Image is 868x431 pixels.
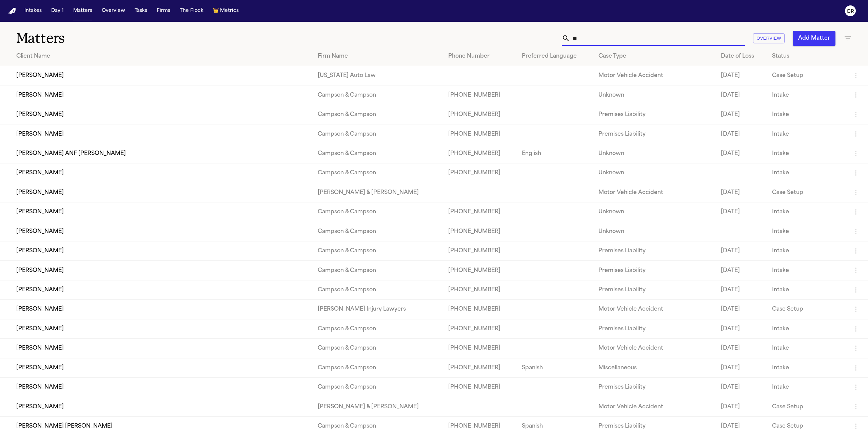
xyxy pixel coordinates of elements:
[715,241,767,260] td: [DATE]
[312,124,443,144] td: Campson & Campson
[593,261,715,280] td: Premises Liability
[318,52,437,60] div: Firm Name
[715,144,767,163] td: [DATE]
[593,105,715,124] td: Premises Liability
[593,202,715,222] td: Unknown
[767,397,846,416] td: Case Setup
[593,280,715,299] td: Premises Liability
[154,5,173,17] button: Firms
[767,105,846,124] td: Intake
[516,144,593,163] td: English
[71,5,95,17] button: Matters
[593,397,715,416] td: Motor Vehicle Accident
[443,202,516,222] td: [PHONE_NUMBER]
[312,280,443,299] td: Campson & Campson
[312,339,443,358] td: Campson & Campson
[593,85,715,105] td: Unknown
[443,319,516,338] td: [PHONE_NUMBER]
[99,5,128,17] a: Overview
[793,31,835,46] button: Add Matter
[312,85,443,105] td: Campson & Campson
[443,85,516,105] td: [PHONE_NUMBER]
[593,319,715,338] td: Premises Liability
[715,378,767,397] td: [DATE]
[767,85,846,105] td: Intake
[767,163,846,183] td: Intake
[22,5,44,17] button: Intakes
[772,52,841,60] div: Status
[448,52,511,60] div: Phone Number
[721,52,762,60] div: Date of Loss
[715,397,767,416] td: [DATE]
[516,358,593,377] td: Spanish
[443,358,516,377] td: [PHONE_NUMBER]
[312,202,443,222] td: Campson & Campson
[767,241,846,260] td: Intake
[715,183,767,202] td: [DATE]
[715,124,767,144] td: [DATE]
[767,183,846,202] td: Case Setup
[593,66,715,85] td: Motor Vehicle Accident
[767,222,846,241] td: Intake
[312,163,443,183] td: Campson & Campson
[443,222,516,241] td: [PHONE_NUMBER]
[767,124,846,144] td: Intake
[715,105,767,124] td: [DATE]
[8,8,16,14] img: Finch Logo
[767,358,846,377] td: Intake
[715,202,767,222] td: [DATE]
[443,280,516,299] td: [PHONE_NUMBER]
[593,358,715,377] td: Miscellaneous
[312,105,443,124] td: Campson & Campson
[593,241,715,260] td: Premises Liability
[522,52,588,60] div: Preferred Language
[177,5,206,17] button: The Flock
[8,8,16,14] a: Home
[767,280,846,299] td: Intake
[767,144,846,163] td: Intake
[312,300,443,319] td: [PERSON_NAME] Injury Lawyers
[443,124,516,144] td: [PHONE_NUMBER]
[715,261,767,280] td: [DATE]
[593,144,715,163] td: Unknown
[312,144,443,163] td: Campson & Campson
[48,5,66,17] button: Day 1
[767,66,846,85] td: Case Setup
[312,222,443,241] td: Campson & Campson
[767,261,846,280] td: Intake
[312,358,443,377] td: Campson & Campson
[767,378,846,397] td: Intake
[443,300,516,319] td: [PHONE_NUMBER]
[312,397,443,416] td: [PERSON_NAME] & [PERSON_NAME]
[16,30,269,47] h1: Matters
[593,124,715,144] td: Premises Liability
[312,319,443,338] td: Campson & Campson
[593,300,715,319] td: Motor Vehicle Accident
[715,85,767,105] td: [DATE]
[753,33,785,44] button: Overview
[443,144,516,163] td: [PHONE_NUMBER]
[593,163,715,183] td: Unknown
[443,163,516,183] td: [PHONE_NUMBER]
[443,241,516,260] td: [PHONE_NUMBER]
[715,339,767,358] td: [DATE]
[312,66,443,85] td: [US_STATE] Auto Law
[210,5,241,17] button: crownMetrics
[715,300,767,319] td: [DATE]
[312,261,443,280] td: Campson & Campson
[593,183,715,202] td: Motor Vehicle Accident
[593,378,715,397] td: Premises Liability
[593,222,715,241] td: Unknown
[715,66,767,85] td: [DATE]
[767,339,846,358] td: Intake
[767,300,846,319] td: Case Setup
[715,358,767,377] td: [DATE]
[16,52,307,60] div: Client Name
[132,5,150,17] button: Tasks
[312,241,443,260] td: Campson & Campson
[715,319,767,338] td: [DATE]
